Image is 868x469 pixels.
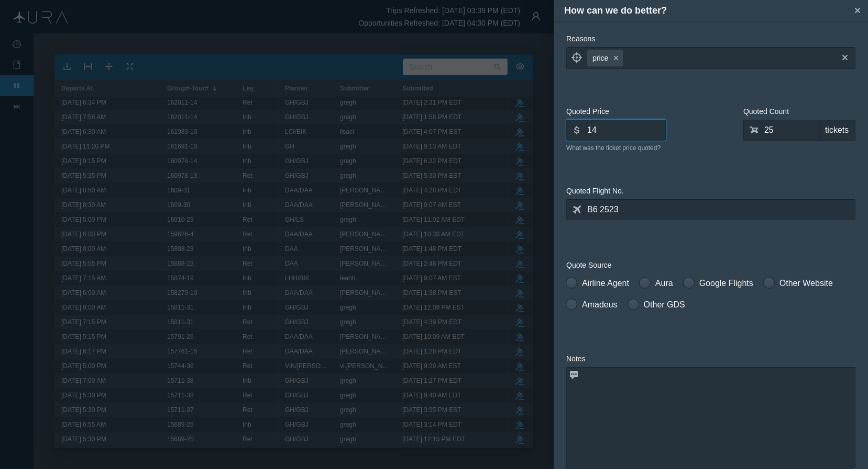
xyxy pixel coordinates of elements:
div: What was the ticket price quoted? [566,143,666,153]
label: Airline Agent [566,277,629,290]
label: Aura [640,277,673,290]
span: price [592,53,608,63]
button: Close [850,3,865,18]
span: Quoted Price [566,107,609,116]
label: Amadeus [566,299,618,311]
label: Other Website [764,277,833,290]
span: Reasons [566,35,595,43]
span: Quote Source [566,261,611,269]
span: Notes [566,354,586,363]
h4: How can we do better? [564,4,850,18]
span: Quoted Count [743,107,789,116]
div: tickets [820,120,855,141]
label: Google Flights [684,277,753,290]
span: Quoted Flight No. [566,187,624,195]
label: Other GDS [628,299,685,311]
